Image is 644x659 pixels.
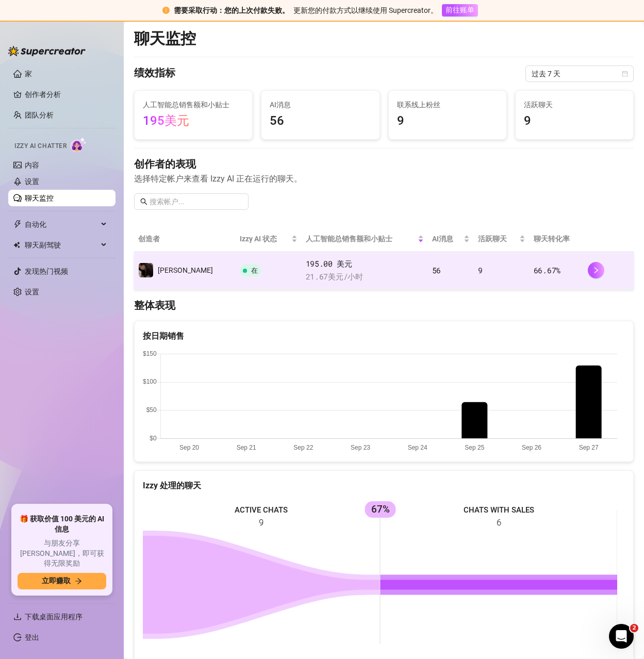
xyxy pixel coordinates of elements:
font: 聊天转化率 [534,235,570,243]
button: 立即赚取向右箭头 [18,573,106,589]
font: Izzy AI 状态 [240,235,277,243]
font: 整体表现 [134,299,175,311]
span: 过去 7 天 [532,66,628,81]
font: 9 [397,113,404,128]
a: 内容 [25,161,39,169]
th: AI消息 [428,226,474,252]
span: 感叹号 [162,7,170,14]
font: AI消息 [270,101,291,109]
font: 聊天监控 [134,29,196,47]
font: Izzy AI Chatter [14,142,67,150]
font: 56 [432,265,441,275]
font: 美元 [328,271,343,282]
a: 团队分析 [25,111,54,119]
font: 🎁 获取价值 100 美元的 AI 信息 [20,515,104,533]
font: 人工智能总销售额和小贴士 [306,235,392,243]
font: [PERSON_NAME] [158,266,213,274]
input: 搜索帐户... [150,196,242,207]
font: 195美元 [143,113,189,128]
font: /小时 [343,271,363,282]
font: 9 [478,265,483,275]
font: 下载桌面应用程序 [25,613,82,621]
a: 聊天监控 [25,194,54,202]
font: 与朋友分享 [PERSON_NAME]，即可获得无限奖励 [20,539,104,567]
font: 需要采取行动：您的上次付款失败。 [174,6,289,14]
img: 人工智能聊天 [71,137,87,152]
button: 正确的 [588,262,604,278]
font: 创造者 [138,235,160,243]
button: 前往账单 [442,4,478,17]
span: 向右箭头 [75,578,82,585]
span: 正确的 [592,267,600,274]
font: 195.00 美元 [306,258,352,269]
span: 霹雳 [13,220,22,228]
font: 在 [251,267,258,274]
span: 日历 [622,71,628,77]
font: AI消息 [432,235,453,243]
font: 2 [632,624,636,631]
font: 66.67 [534,265,556,275]
th: 活跃聊天 [474,226,530,252]
a: 设置 [25,177,39,186]
font: 立即赚取 [42,576,71,585]
span: 搜索 [140,198,147,205]
a: 创作者分析 [25,86,107,103]
font: 更新您的付款方式以继续使用 Supercreator。 [293,6,438,14]
font: 选择特定帐户来查看 Izzy AI 正在运行的聊天。 [134,174,302,184]
font: 创作者的表现 [134,158,196,170]
font: 绩效指标 [134,67,175,79]
img: 聊天副驾驶 [13,241,20,249]
font: % [556,265,560,275]
font: 按日期销售 [143,331,184,341]
font: 前往账单 [445,6,474,14]
font: 活跃聊天 [524,101,553,109]
a: 家 [25,70,32,78]
th: 人工智能总销售额和小贴士 [302,226,428,252]
font: 56 [270,113,284,128]
font: 活跃聊天 [478,235,507,243]
img: logo-BBDzfeDw.svg [8,46,86,56]
font: Izzy 处理的聊天 [143,481,201,490]
font: 21.67 [306,271,328,282]
a: 设置 [25,288,39,296]
span: 下载 [13,613,22,621]
a: 前往账单 [442,6,478,14]
img: 凯拉基斯 [139,263,153,277]
a: 登出 [25,633,39,641]
font: 过去 7 天 [532,70,560,78]
th: Izzy AI 状态 [236,226,301,252]
font: 自动化 [25,220,46,228]
a: 发现热门视频 [25,267,68,275]
font: 聊天副驾驶 [25,241,61,249]
font: 9 [524,113,531,128]
iframe: 对讲机实时聊天 [609,624,634,649]
font: 人工智能总销售额和小贴士 [143,101,229,109]
font: 联系线上粉丝 [397,101,440,109]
